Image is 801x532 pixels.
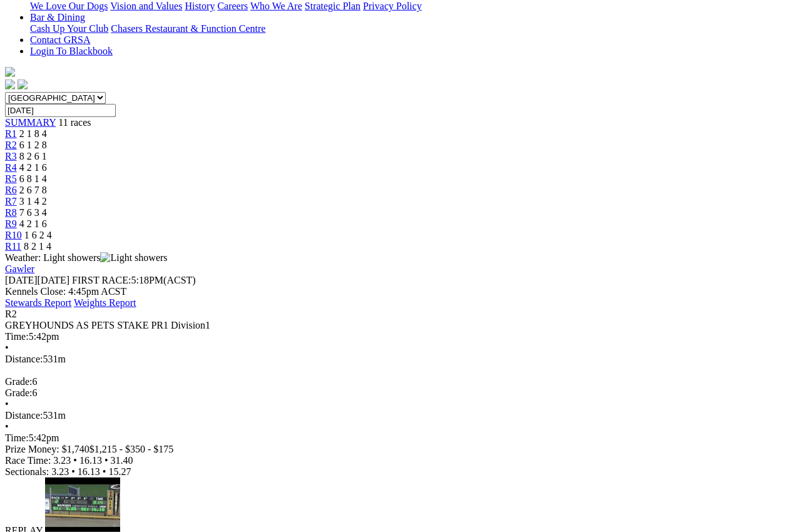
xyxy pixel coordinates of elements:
[5,376,796,387] div: 6
[30,34,90,45] a: Contact GRSA
[53,455,71,466] span: 3.23
[5,241,21,252] a: R11
[5,342,9,353] span: •
[5,410,43,421] span: Distance:
[89,444,174,454] span: $1,215 - $350 - $175
[5,432,29,443] span: Time:
[5,104,116,117] input: Select date
[5,207,17,218] a: R8
[58,117,91,128] span: 11 races
[74,297,136,308] a: Weights Report
[24,241,51,252] span: 8 2 1 4
[5,387,796,399] div: 6
[363,1,422,11] a: Privacy Policy
[5,444,796,455] div: Prize Money: $1,740
[5,67,15,77] img: logo-grsa-white.png
[71,466,75,477] span: •
[111,455,133,466] span: 31.40
[30,1,108,11] a: We Love Our Dogs
[5,432,796,444] div: 5:42pm
[5,297,71,308] a: Stewards Report
[19,196,47,207] span: 3 1 4 2
[5,455,51,466] span: Race Time:
[5,331,796,342] div: 5:42pm
[5,230,22,240] a: R10
[5,140,17,150] a: R2
[111,23,265,34] a: Chasers Restaurant & Function Centre
[5,117,56,128] a: SUMMARY
[5,286,796,297] div: Kennels Close: 4:45pm ACST
[72,275,131,285] span: FIRST RACE:
[5,151,17,161] a: R3
[5,173,17,184] a: R5
[19,173,47,184] span: 6 8 1 4
[5,421,9,432] span: •
[19,218,47,229] span: 4 2 1 6
[19,162,47,173] span: 4 2 1 6
[5,79,15,90] img: facebook.svg
[19,207,47,218] span: 7 6 3 4
[5,275,69,285] span: [DATE]
[19,185,47,195] span: 2 6 7 8
[30,23,796,34] div: Bar & Dining
[105,455,108,466] span: •
[5,320,796,331] div: GREYHOUNDS AS PETS STAKE PR1 Division1
[305,1,360,11] a: Strategic Plan
[5,162,17,173] a: R4
[5,185,17,195] a: R6
[5,410,796,421] div: 531m
[5,354,796,365] div: 531m
[18,79,28,90] img: twitter.svg
[5,387,33,398] span: Grade:
[5,196,17,207] a: R7
[5,354,43,364] span: Distance:
[5,218,17,229] a: R9
[5,128,17,139] a: R1
[217,1,248,11] a: Careers
[19,128,47,139] span: 2 1 8 4
[5,275,38,285] span: [DATE]
[100,252,167,263] img: Light showers
[72,275,196,285] span: 5:18PM(ACST)
[19,140,47,150] span: 6 1 2 8
[5,331,29,342] span: Time:
[30,1,796,12] div: About
[30,12,85,23] a: Bar & Dining
[185,1,215,11] a: History
[5,252,168,263] span: Weather: Light showers
[5,309,17,319] span: R2
[250,1,302,11] a: Who We Are
[108,466,131,477] span: 15.27
[30,23,108,34] a: Cash Up Your Club
[19,151,47,161] span: 8 2 6 1
[5,263,34,274] a: Gawler
[51,466,69,477] span: 3.23
[78,466,100,477] span: 16.13
[24,230,52,240] span: 1 6 2 4
[73,455,77,466] span: •
[103,466,106,477] span: •
[79,455,102,466] span: 16.13
[5,399,9,409] span: •
[30,46,113,56] a: Login To Blackbook
[5,466,49,477] span: Sectionals:
[5,376,33,387] span: Grade:
[110,1,182,11] a: Vision and Values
